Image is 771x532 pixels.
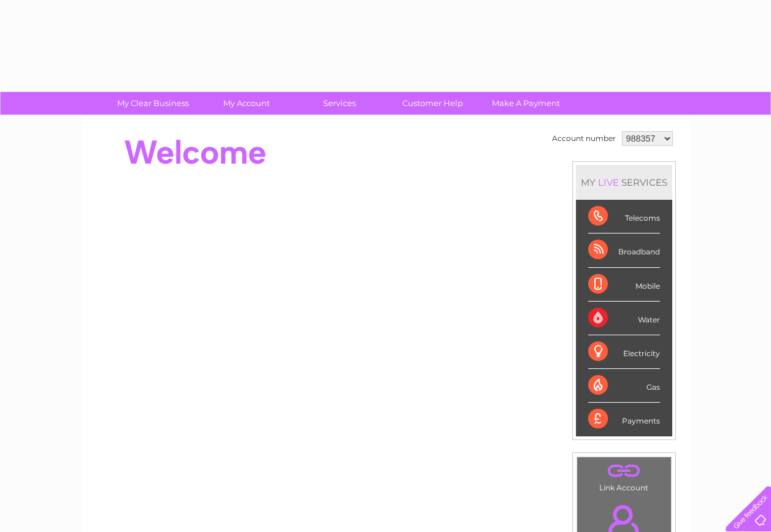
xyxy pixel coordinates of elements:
a: My Clear Business [102,92,204,115]
div: Telecoms [588,200,660,234]
div: Broadband [588,234,660,267]
td: Link Account [577,457,672,495]
div: MY SERVICES [576,165,672,200]
div: Payments [588,403,660,436]
a: My Account [196,92,297,115]
a: Services [289,92,390,115]
div: Mobile [588,268,660,302]
a: . [580,460,668,482]
a: Make A Payment [475,92,577,115]
div: Water [588,302,660,335]
div: LIVE [596,177,621,188]
div: Electricity [588,335,660,369]
td: Account number [549,128,619,149]
a: Customer Help [382,92,483,115]
div: Gas [588,369,660,403]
